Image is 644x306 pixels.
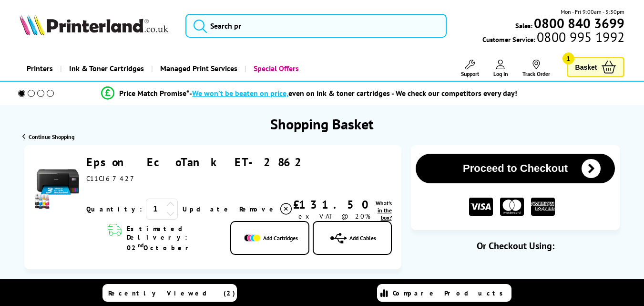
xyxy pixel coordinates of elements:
img: Epson EcoTank ET-2862 [34,163,82,211]
li: modal_Promise [5,85,614,102]
a: Printers [20,56,60,81]
span: Continue Shopping [29,133,74,140]
a: Update [183,205,232,213]
span: Mon - Fri 9:00am - 5:30pm [561,7,624,16]
a: Delete item from your basket [239,202,293,216]
sup: nd [138,242,143,249]
img: Printerland Logo [20,14,168,35]
span: Basket [575,61,597,74]
span: ex VAT @ 20% [298,212,370,221]
span: Estimated Delivery: 02 October [127,224,221,252]
a: 0800 840 3699 [532,19,624,28]
img: VISA [469,198,493,216]
a: Recently Viewed (2) [102,284,237,302]
span: Ink & Toner Cartridges [69,56,144,81]
span: Price Match Promise* [119,88,189,98]
span: 0800 995 1992 [535,32,624,42]
img: Add Cartridges [244,234,261,242]
img: MASTER CARD [500,198,524,216]
iframe: PayPal [420,267,611,289]
span: Add Cartridges [263,234,298,242]
span: Log In [493,70,508,77]
div: Or Checkout Using: [411,240,620,252]
b: 0800 840 3699 [534,14,624,32]
a: Special Offers [245,56,306,81]
div: £131.50 [293,197,376,212]
span: Remove [239,205,277,213]
img: American Express [531,198,555,216]
a: Log In [493,60,508,77]
h1: Shopping Basket [270,115,374,133]
span: Recently Viewed (2) [108,289,235,297]
span: Support [461,70,479,77]
a: Compare Products [377,284,511,302]
a: lnk_inthebox [376,200,392,221]
span: 1 [562,53,574,64]
div: - even on ink & toner cartridges - We check our competitors every day! [189,88,517,98]
span: Sales: [515,21,532,30]
span: What's in the box? [376,200,392,221]
button: Proceed to Checkout [416,154,615,183]
span: C11CJ67427 [86,174,137,183]
span: Customer Service: [482,32,624,44]
a: Managed Print Services [151,56,245,81]
a: Basket 1 [567,57,625,77]
a: Continue Shopping [22,133,74,140]
a: Track Order [522,60,550,77]
span: We won’t be beaten on price, [192,88,288,98]
a: Support [461,60,479,77]
a: Epson EcoTank ET-2862 [86,155,309,169]
span: Quantity: [86,205,142,213]
a: Ink & Toner Cartridges [60,56,151,81]
span: Compare Products [393,289,508,297]
a: Printerland Logo [20,14,174,37]
span: Add Cables [349,234,376,242]
input: Search pr [185,14,447,38]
